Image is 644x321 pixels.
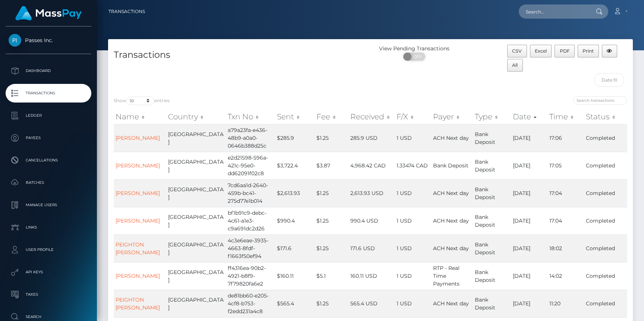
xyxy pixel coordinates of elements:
td: $2,613.93 [275,179,315,207]
td: $3.87 [315,152,348,179]
span: Passes Inc. [6,37,91,44]
td: Bank Deposit [473,207,511,235]
input: Date filter [594,73,625,87]
td: Completed [584,235,627,262]
td: [DATE] [511,179,547,207]
button: CSV [507,45,527,57]
span: Bank Deposit [433,162,468,169]
td: 4c3e6eae-3935-4663-8fdf-f1663f50ef94 [226,235,275,262]
input: Search transactions [573,96,627,105]
td: 160.11 USD [348,262,395,290]
td: 1 USD [395,290,432,317]
td: [GEOGRAPHIC_DATA] [166,179,226,207]
td: $1.25 [315,290,348,317]
td: $990.4 [275,207,315,235]
th: F/X: activate to sort column ascending [395,109,432,124]
td: $1.25 [315,124,348,152]
td: [GEOGRAPHIC_DATA] [166,124,226,152]
th: Name: activate to sort column ascending [114,109,166,124]
td: 1 USD [395,179,432,207]
a: API Keys [6,263,91,281]
td: ff4316ea-90b2-4921-b8f9-7f79820fa6e2 [226,262,275,290]
td: 11:20 [547,290,584,317]
span: RTP - Real Time Payments [433,265,460,287]
td: Completed [584,207,627,235]
td: [GEOGRAPHIC_DATA] [166,262,226,290]
a: [PERSON_NAME] [116,190,160,196]
a: PEIGHTON [PERSON_NAME] [116,296,160,311]
td: Completed [584,124,627,152]
a: [PERSON_NAME] [116,162,160,169]
td: 14:02 [547,262,584,290]
td: $1.25 [315,207,348,235]
p: Transactions [9,88,88,99]
td: 1 USD [395,124,432,152]
td: a79a23fa-e436-48b9-a0a0-0646b388d25c [226,124,275,152]
img: MassPay Logo [15,6,82,21]
td: Bank Deposit [473,290,511,317]
td: [GEOGRAPHIC_DATA] [166,290,226,317]
td: e2d21598-596a-421c-95e0-dd62091f02c8 [226,152,275,179]
p: Manage Users [9,199,88,211]
p: Batches [9,177,88,188]
td: [DATE] [511,235,547,262]
td: 1 USD [395,207,432,235]
th: Country: activate to sort column ascending [166,109,226,124]
p: Cancellations [9,155,88,166]
span: ACH Next day [433,245,469,252]
td: Bank Deposit [473,235,511,262]
td: [GEOGRAPHIC_DATA] [166,152,226,179]
span: ACH Next day [433,135,469,141]
a: Batches [6,173,91,192]
td: 18:02 [547,235,584,262]
a: [PERSON_NAME] [116,135,160,141]
td: [GEOGRAPHIC_DATA] [166,207,226,235]
th: Type: activate to sort column ascending [473,109,511,124]
a: Dashboard [6,62,91,80]
td: 565.4 USD [348,290,395,317]
td: Bank Deposit [473,152,511,179]
td: 1 USD [395,262,432,290]
td: $565.4 [275,290,315,317]
td: [DATE] [511,124,547,152]
td: Completed [584,262,627,290]
td: $3,722.4 [275,152,315,179]
a: Cancellations [6,151,91,170]
td: [DATE] [511,152,547,179]
a: [PERSON_NAME] [116,217,160,224]
td: Bank Deposit [473,179,511,207]
td: 17:06 [547,124,584,152]
button: Column visibility [602,45,617,57]
td: 17:04 [547,207,584,235]
div: View Pending Transactions [370,45,458,53]
span: PDF [560,48,570,54]
a: Transactions [6,84,91,103]
td: Bank Deposit [473,262,511,290]
td: 171.6 USD [348,235,395,262]
th: Received: activate to sort column ascending [348,109,395,124]
p: Links [9,222,88,233]
p: Ledger [9,110,88,121]
td: 17:05 [547,152,584,179]
td: $160.11 [275,262,315,290]
span: ACH Next day [433,217,469,224]
td: Completed [584,152,627,179]
th: Status: activate to sort column ascending [584,109,627,124]
span: ACH Next day [433,190,469,196]
span: OFF [407,53,426,61]
td: Completed [584,290,627,317]
td: 4,968.42 CAD [348,152,395,179]
td: 1.33474 CAD [395,152,432,179]
a: Ledger [6,106,91,125]
a: User Profile [6,240,91,259]
th: Sent: activate to sort column ascending [275,109,315,124]
p: API Keys [9,267,88,278]
th: Time: activate to sort column ascending [547,109,584,124]
td: 285.9 USD [348,124,395,152]
a: [PERSON_NAME] [116,273,160,279]
th: Txn No: activate to sort column ascending [226,109,275,124]
p: Payees [9,132,88,144]
a: Payees [6,129,91,147]
td: 2,613.93 USD [348,179,395,207]
button: PDF [555,45,575,57]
